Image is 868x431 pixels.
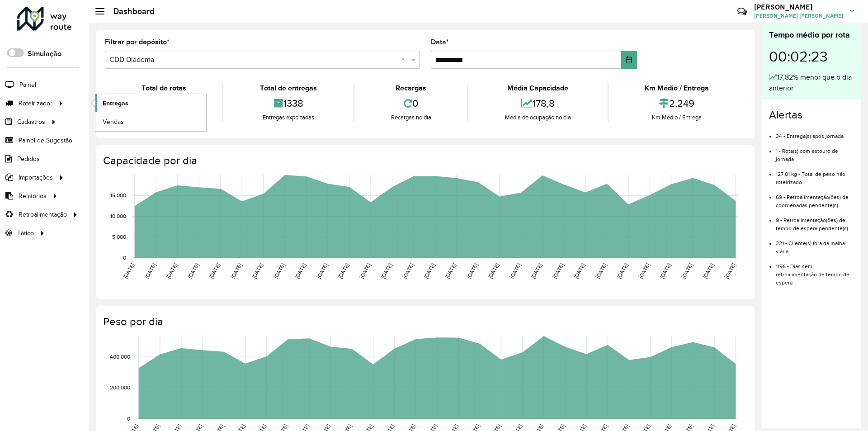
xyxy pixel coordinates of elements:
[251,262,264,279] text: [DATE]
[230,262,243,279] text: [DATE]
[187,262,200,279] text: [DATE]
[19,173,53,182] span: Importações
[226,94,351,113] div: 1338
[487,262,500,279] text: [DATE]
[17,154,40,164] span: Pedidos
[659,262,672,279] text: [DATE]
[19,191,47,201] span: Relatórios
[357,83,465,94] div: Recargas
[112,234,126,240] text: 5,000
[380,262,393,279] text: [DATE]
[611,94,743,113] div: 2,249
[769,72,854,94] div: 17,82% menor que o dia anterior
[552,262,565,279] text: [DATE]
[776,209,854,232] li: 9 - Retroalimentação(ões) de tempo de espera pendente(s)
[621,51,637,69] button: Choose Date
[776,186,854,209] li: 69 - Retroalimentação(ões) de coordenadas pendente(s)
[723,262,736,279] text: [DATE]
[637,262,651,279] text: [DATE]
[359,262,372,279] text: [DATE]
[105,37,170,47] label: Filtrar por depósito
[110,193,126,199] text: 15,000
[122,262,135,279] text: [DATE]
[573,262,586,279] text: [DATE]
[776,125,854,140] li: 34 - Entrega(s) após jornada
[444,262,457,279] text: [DATE]
[769,41,854,72] div: 00:02:23
[294,262,307,279] text: [DATE]
[754,3,843,11] h3: [PERSON_NAME]
[17,228,34,238] span: Tático
[127,416,130,422] text: 0
[357,113,465,122] div: Recargas no dia
[103,315,745,328] h4: Peso por dia
[702,262,715,279] text: [DATE]
[226,113,351,122] div: Entregas exportadas
[95,94,206,112] a: Entregas
[401,54,409,65] span: Clear all
[776,163,854,186] li: 127,01 kg - Total de peso não roteirizado
[754,12,843,20] span: [PERSON_NAME] [PERSON_NAME]
[431,37,449,47] label: Data
[471,94,605,113] div: 178,8
[471,83,605,94] div: Média Capacidade
[103,117,124,127] span: Vendas
[611,83,743,94] div: Km Médio / Entrega
[616,262,629,279] text: [DATE]
[17,117,45,127] span: Cadastros
[732,2,752,21] a: Contato Rápido
[28,48,61,59] label: Simulação
[769,29,854,41] div: Tempo médio por rota
[110,213,126,219] text: 10,000
[466,262,479,279] text: [DATE]
[316,262,329,279] text: [DATE]
[776,140,854,163] li: 1 - Rota(s) com estouro de jornada
[144,262,157,279] text: [DATE]
[337,262,350,279] text: [DATE]
[471,113,605,122] div: Média de ocupação no dia
[769,109,854,122] h4: Alertas
[19,99,52,108] span: Roteirizador
[103,154,745,167] h4: Capacidade por dia
[611,113,743,122] div: Km Médio / Entrega
[208,262,221,279] text: [DATE]
[19,80,36,90] span: Painel
[110,354,130,360] text: 400,000
[19,210,67,219] span: Retroalimentação
[776,256,854,287] li: 1196 - Dias sem retroalimentação de tempo de espera
[680,262,693,279] text: [DATE]
[423,262,436,279] text: [DATE]
[103,99,128,108] span: Entregas
[165,262,178,279] text: [DATE]
[226,83,351,94] div: Total de entregas
[401,262,414,279] text: [DATE]
[110,385,130,391] text: 200,000
[123,255,126,260] text: 0
[594,262,608,279] text: [DATE]
[509,262,522,279] text: [DATE]
[357,94,465,113] div: 0
[530,262,543,279] text: [DATE]
[19,136,72,145] span: Painel de Sugestão
[273,262,286,279] text: [DATE]
[104,6,155,16] h2: Dashboard
[776,232,854,256] li: 221 - Cliente(s) fora da malha viária
[107,83,220,94] div: Total de rotas
[95,113,206,131] a: Vendas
